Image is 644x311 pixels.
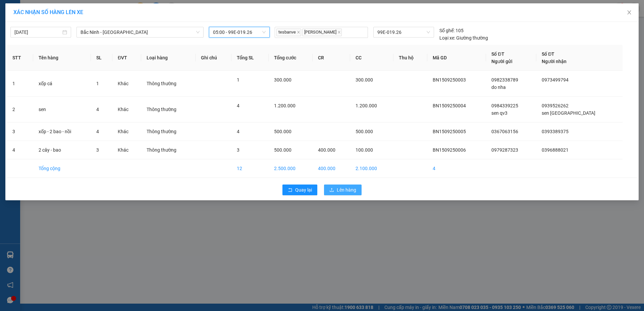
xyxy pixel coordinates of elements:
span: 4 [237,129,239,134]
td: 2 cây - bao [33,141,91,159]
span: rollback [288,188,292,193]
span: sen [GEOGRAPHIC_DATA] [542,110,595,116]
td: 1 [7,71,33,97]
span: 0393389375 [542,129,569,134]
span: Số ĐT [542,51,554,57]
th: SL [91,45,112,71]
span: 1.200.000 [274,103,296,108]
td: sen [33,97,91,122]
span: 4 [96,107,99,112]
span: close [337,31,341,34]
td: 400.000 [313,159,350,178]
span: 05:00 - 99E-019.26 [213,27,266,37]
span: Loại xe: [439,34,455,42]
th: Mã GD [427,45,486,71]
button: rollbackQuay lại [282,185,317,195]
span: 1.200.000 [356,103,377,108]
span: 500.000 [274,147,291,153]
td: Thông thường [141,141,196,159]
span: BN1509250004 [433,103,466,108]
span: 0973499794 [542,77,569,83]
span: Người gửi [491,59,513,64]
span: 100.000 [356,147,373,153]
span: tesbanve [276,29,301,36]
span: 500.000 [274,129,291,134]
td: Khác [112,122,141,141]
span: 1 [96,81,99,86]
button: Close [620,3,639,22]
td: Khác [112,141,141,159]
span: 3 [96,147,99,153]
th: Tổng cước [269,45,313,71]
th: Loại hàng [141,45,196,71]
span: do nha [491,85,506,90]
span: 99E-019.26 [377,27,430,37]
span: 0979287323 [491,147,518,153]
span: XÁC NHẬN SỐ HÀNG LÊN XE [13,9,83,15]
button: uploadLên hàng [324,185,362,195]
span: 0939526262 [542,103,569,108]
td: xốp - 2 bao - nồi [33,122,91,141]
span: 0984339225 [491,103,518,108]
th: CR [313,45,350,71]
span: Số ghế: [439,27,454,34]
th: Ghi chú [196,45,231,71]
span: [PERSON_NAME] [302,29,342,36]
span: 300.000 [356,77,373,83]
span: close [297,31,300,34]
span: sen qv3 [491,110,507,116]
span: 0396888021 [542,147,569,153]
td: 4 [7,141,33,159]
span: down [196,30,200,34]
span: 300.000 [274,77,291,83]
span: 4 [96,129,99,134]
div: Giường thường [439,34,488,42]
span: BN1509250006 [433,147,466,153]
td: 3 [7,122,33,141]
span: 1 [237,77,239,83]
td: Tổng cộng [33,159,91,178]
span: upload [329,188,334,193]
td: 4 [427,159,486,178]
td: 12 [231,159,269,178]
th: CC [350,45,393,71]
span: 0982338789 [491,77,518,83]
input: 15/09/2025 [14,29,61,36]
td: xốp cá [33,71,91,97]
td: Khác [112,71,141,97]
td: Khác [112,97,141,122]
span: Lên hàng [337,186,356,194]
span: BN1509250005 [433,129,466,134]
td: 2.500.000 [269,159,313,178]
th: STT [7,45,33,71]
span: Quay lại [295,186,312,194]
td: 2.100.000 [350,159,393,178]
span: close [627,10,632,15]
td: Thông thường [141,71,196,97]
span: Số ĐT [491,51,504,57]
th: Tên hàng [33,45,91,71]
th: Tổng SL [231,45,269,71]
span: 3 [237,147,239,153]
th: Thu hộ [393,45,428,71]
span: 4 [237,103,239,108]
td: Thông thường [141,97,196,122]
span: 0367063156 [491,129,518,134]
span: 400.000 [318,147,335,153]
th: ĐVT [112,45,141,71]
span: Bắc Ninh - Hồ Chí Minh [80,27,200,37]
span: 500.000 [356,129,373,134]
td: 2 [7,97,33,122]
div: 105 [439,27,464,34]
td: Thông thường [141,122,196,141]
span: Người nhận [542,59,567,64]
span: BN1509250003 [433,77,466,83]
